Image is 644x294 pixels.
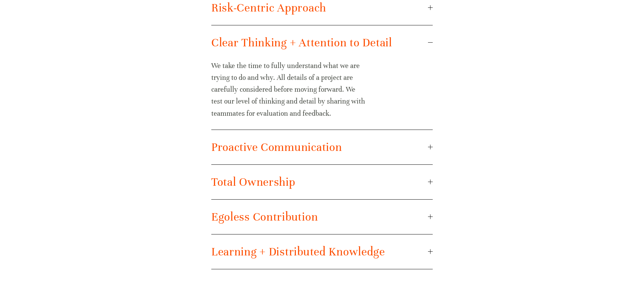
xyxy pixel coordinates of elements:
[211,130,433,164] button: Proactive Communication
[211,1,428,15] span: Risk-Centric Approach
[211,165,433,199] button: Total Ownership
[211,25,433,60] button: Clear Thinking + Attention to Detail
[211,140,428,154] span: Proactive Communication
[211,200,433,234] button: Egoless Contribution
[211,245,428,259] span: Learning + Distributed Knowledge
[211,60,433,130] div: Clear Thinking + Attention to Detail
[211,36,428,50] span: Clear Thinking + Attention to Detail
[211,210,428,224] span: Egoless Contribution
[211,60,366,119] p: We take the time to fully understand what we are trying to do and why. All details of a project a...
[211,175,428,189] span: Total Ownership
[211,234,433,269] button: Learning + Distributed Knowledge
